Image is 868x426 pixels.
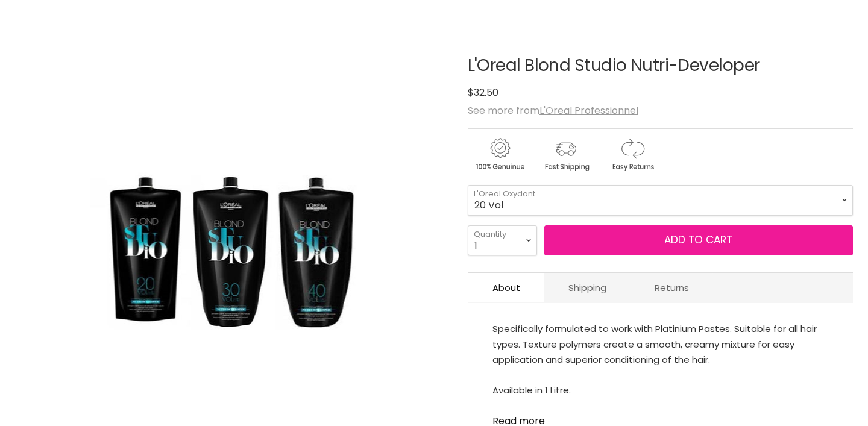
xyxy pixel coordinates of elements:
h1: L'Oreal Blond Studio Nutri-Developer [468,57,853,75]
a: Shipping [544,273,631,302]
a: Returns [631,273,713,302]
select: Quantity [468,225,537,255]
span: See more from [468,104,638,117]
img: shipping.gif [534,136,598,173]
img: genuine.gif [468,136,532,173]
span: $32.50 [468,86,498,99]
button: Add to cart [544,225,853,255]
div: Specifically formulated to work with Platinium Pastes. Suitable for all hair types. Texture polym... [492,321,829,409]
a: About [468,273,544,302]
iframe: Gorgias live chat messenger [808,369,856,414]
span: Add to cart [664,233,732,247]
img: returns.gif [600,136,664,173]
a: L'Oreal Professionnel [539,104,638,117]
